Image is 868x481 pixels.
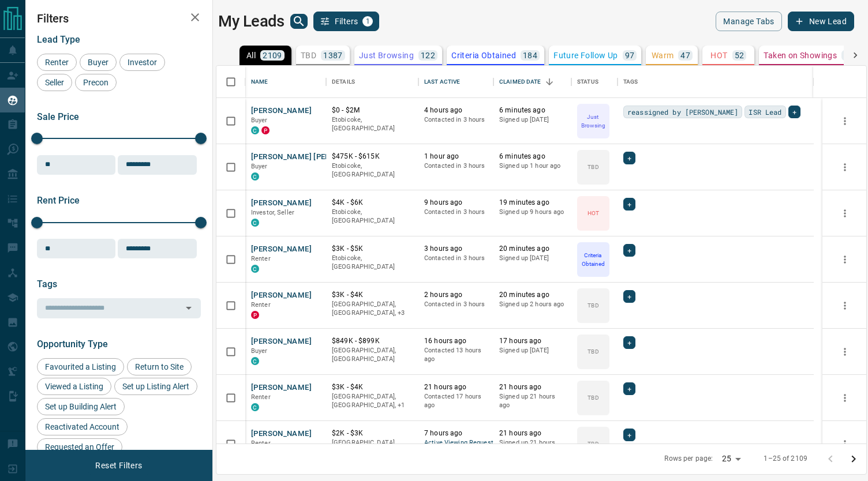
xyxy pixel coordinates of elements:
span: Seller [41,78,68,87]
button: [PERSON_NAME] [PERSON_NAME] [251,152,374,163]
span: Buyer [251,163,268,170]
div: + [623,336,635,349]
span: Set up Listing Alert [118,382,193,391]
div: Return to Site [127,358,192,375]
button: more [836,389,854,407]
p: 21 hours ago [499,382,566,392]
p: Contacted in 3 hours [424,208,488,217]
p: 1387 [323,51,343,59]
div: Name [245,66,326,98]
p: TBD [588,301,598,310]
button: [PERSON_NAME] [251,244,312,255]
span: Return to Site [131,362,188,371]
p: TBD [301,51,316,59]
button: [PERSON_NAME] [251,336,312,347]
p: $0 - $2M [332,106,413,115]
span: Renter [251,439,271,447]
p: Signed up 9 hours ago [499,208,566,217]
div: condos.ca [251,403,259,411]
p: 97 [625,51,635,59]
span: Renter [251,393,271,401]
p: 7 hours ago [424,429,488,438]
p: TBD [588,163,598,171]
span: Investor [124,58,161,67]
span: Viewed a Listing [41,382,107,391]
div: Status [577,66,598,98]
span: Lead Type [37,34,80,45]
div: condos.ca [251,172,259,181]
span: + [627,198,631,210]
p: West End, Toronto [332,438,413,456]
p: Future Follow Up [553,51,618,59]
button: [PERSON_NAME] [251,290,312,301]
p: Etobicoke, [GEOGRAPHIC_DATA] [332,115,413,133]
span: Buyer [251,347,268,355]
p: HOT [710,51,727,59]
p: TBD [588,393,598,402]
div: condos.ca [251,357,259,365]
span: Investor, Seller [251,209,294,216]
span: Sale Price [37,111,79,122]
p: 20 minutes ago [499,244,566,254]
span: Opportunity Type [37,339,108,350]
p: 6 minutes ago [499,152,566,161]
span: + [627,245,631,256]
p: Signed up [DATE] [499,115,566,125]
p: 20 minutes ago [499,290,566,300]
div: Favourited a Listing [37,358,124,375]
span: + [627,291,631,302]
span: Buyer [251,117,268,124]
h2: Filters [37,12,201,25]
div: Status [571,66,618,98]
div: condos.ca [251,219,259,227]
p: HOT [588,209,599,217]
p: 1 hour ago [424,152,488,161]
span: Precon [79,78,113,87]
div: Tags [618,66,814,98]
p: Criteria Obtained [578,251,608,268]
span: Rent Price [37,195,80,206]
div: Claimed Date [499,66,541,98]
span: Set up Building Alert [41,402,121,411]
button: Go to next page [842,448,865,471]
p: $849K - $899K [332,336,413,346]
p: Signed up 1 hour ago [499,161,566,171]
p: $4K - $6K [332,198,413,208]
p: Signed up [DATE] [499,346,566,355]
p: 4 hours ago [424,106,488,115]
span: Renter [251,301,271,309]
p: 6 minutes ago [499,106,566,115]
span: + [627,383,631,394]
div: + [623,290,635,303]
button: [PERSON_NAME] [251,198,312,209]
div: Claimed Date [493,66,571,98]
button: [PERSON_NAME] [251,429,312,439]
span: + [627,337,631,348]
button: more [836,159,854,176]
p: Criteria Obtained [451,51,516,59]
button: more [836,205,854,222]
span: Requested an Offer [41,442,118,452]
div: Last Active [424,66,460,98]
div: + [623,382,635,395]
p: 184 [523,51,537,59]
p: Rows per page: [664,454,713,464]
p: Signed up 21 hours ago [499,438,566,456]
div: Set up Listing Alert [114,378,197,395]
div: + [623,152,635,164]
button: more [836,343,854,360]
p: Contacted 17 hours ago [424,392,488,410]
button: Filters1 [313,12,380,31]
div: Reactivated Account [37,418,128,435]
p: $3K - $4K [332,290,413,300]
p: 21 hours ago [499,429,566,438]
p: Contacted in 3 hours [424,115,488,125]
span: ISR Lead [749,106,781,118]
p: 9 hours ago [424,198,488,208]
p: 2109 [263,51,282,59]
p: Contacted in 3 hours [424,161,488,171]
button: Open [181,300,197,316]
span: Favourited a Listing [41,362,120,371]
p: 21 hours ago [424,382,488,392]
div: Buyer [80,54,117,71]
